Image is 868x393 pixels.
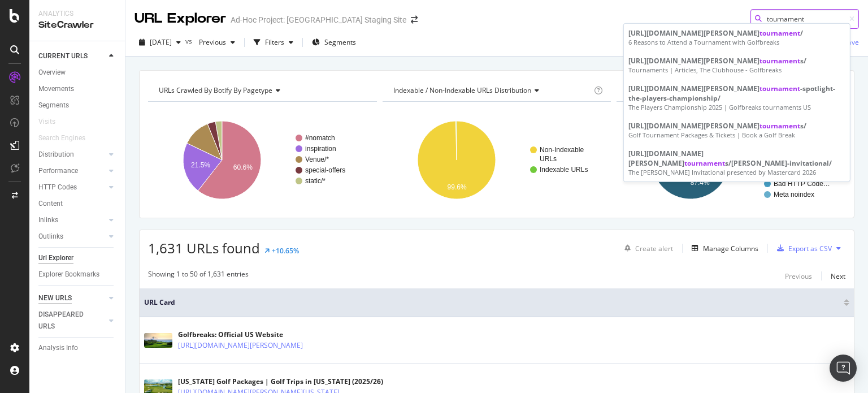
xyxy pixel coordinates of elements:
text: special-offers [305,166,345,174]
text: 60.6% [233,163,253,171]
div: Showing 1 to 50 of 1,631 entries [148,269,249,283]
div: Golfbreaks: Official US Website [178,330,327,340]
h4: Indexable / Non-Indexable URLs Distribution [391,81,592,100]
a: Outlinks [38,231,106,243]
div: URL Explorer [134,9,226,28]
text: Bad HTTP Code… [774,180,830,188]
span: tournament [684,158,725,167]
div: [URL][DOMAIN_NAME][PERSON_NAME] / [628,28,845,38]
div: [URL][DOMAIN_NAME][PERSON_NAME] -spotlight-the-players-championship/ [628,83,845,102]
text: static/* [305,177,325,185]
span: Indexable / Non-Indexable URLs distribution [393,85,531,95]
input: Find a URL [750,9,859,29]
div: CURRENT URLS [38,50,88,62]
div: Inlinks [38,214,58,226]
a: HTTP Codes [38,182,106,193]
a: Performance [38,165,106,177]
a: Overview [38,67,117,79]
span: Previous [194,37,226,47]
a: Analysis Info [38,342,117,354]
a: NEW URLS [38,292,106,304]
a: [URL][DOMAIN_NAME][PERSON_NAME]tournaments/Golf Tournament Packages & Tickets | Book a Golf Break [624,116,850,144]
div: Overview [38,67,66,79]
span: 2025 Sep. 25th [150,37,172,47]
button: Manage Columns [687,241,758,255]
text: Venue/* [305,156,329,163]
div: DISAPPEARED URLS [38,309,96,332]
div: Golf Tournament Packages & Tickets | Book a Golf Break [628,131,845,140]
span: tournament [759,83,800,93]
a: [URL][DOMAIN_NAME][PERSON_NAME]tournaments/Tournaments | Articles, The Clubhouse - Golfbreaks [624,51,850,79]
a: Content [38,198,117,210]
a: Visits [38,116,67,128]
button: Previous [785,269,812,283]
div: +10.65% [272,246,299,256]
div: Distribution [38,149,74,161]
div: Open Intercom Messenger [830,355,857,382]
svg: A chart. [148,111,374,209]
text: URLs [540,155,557,163]
div: The [PERSON_NAME] Invitational presented by Mastercard 2026 [628,168,845,177]
div: Create alert [635,244,673,253]
button: Filters [249,33,298,51]
div: Content [38,198,63,210]
div: Next [831,271,845,281]
svg: A chart. [383,111,609,209]
img: main image [144,333,172,348]
div: [URL][DOMAIN_NAME][PERSON_NAME] s/[PERSON_NAME]-invitational/ [628,148,845,167]
a: CURRENT URLS [38,50,106,62]
button: Segments [307,33,361,51]
div: Previous [785,271,812,281]
div: Ad-Hoc Project: [GEOGRAPHIC_DATA] Staging Site [231,14,406,25]
a: [URL][DOMAIN_NAME][PERSON_NAME]tournaments/[PERSON_NAME]-invitational/The [PERSON_NAME] Invitatio... [624,144,850,181]
div: Analytics [38,9,116,19]
text: #nomatch [305,134,335,142]
h4: URLs Crawled By Botify By pagetype [157,81,367,100]
span: tournament [759,28,800,38]
a: Distribution [38,149,106,161]
div: HTTP Codes [38,182,77,193]
text: 21.5% [191,161,210,169]
div: SiteCrawler [38,19,116,32]
span: tournament [759,120,800,130]
a: Explorer Bookmarks [38,269,117,280]
div: Explorer Bookmarks [38,269,99,280]
div: Analysis Info [38,342,78,354]
div: Segments [38,100,69,111]
span: URLs Crawled By Botify By pagetype [159,85,272,95]
span: 1,631 URLs found [148,239,260,257]
span: tournament [759,56,800,66]
div: [URL][DOMAIN_NAME][PERSON_NAME] s/ [628,120,845,130]
div: 6 Reasons to Attend a Tournament with Golfbreaks [628,38,845,47]
div: Performance [38,165,78,177]
a: [URL][DOMAIN_NAME][PERSON_NAME]tournament-spotlight-the-players-championship/The Players Champion... [624,79,850,116]
a: Inlinks [38,214,106,226]
div: Save [844,37,859,47]
div: Tournaments | Articles, The Clubhouse - Golfbreaks [628,66,845,75]
div: Movements [38,83,74,95]
div: Outlinks [38,231,63,243]
a: DISAPPEARED URLS [38,309,106,332]
a: Movements [38,83,117,95]
div: Export as CSV [788,244,832,253]
div: [URL][DOMAIN_NAME][PERSON_NAME] s/ [628,56,845,66]
svg: A chart. [617,111,843,209]
button: Previous [194,33,240,51]
button: Next [831,269,845,283]
div: Filters [265,37,284,47]
a: [URL][DOMAIN_NAME][PERSON_NAME] [178,340,303,351]
a: Url Explorer [38,252,117,264]
button: Export as CSV [772,239,832,257]
div: Visits [38,116,55,128]
button: [DATE] [134,33,185,51]
div: [US_STATE] Golf Packages | Golf Trips in [US_STATE] (2025/26) [178,377,383,387]
a: Search Engines [38,132,97,144]
div: The Players Championship 2025 | Golfbreaks tournaments US [628,103,845,112]
button: Create alert [620,239,673,257]
div: arrow-right-arrow-left [411,16,418,24]
div: Url Explorer [38,252,73,264]
text: Meta noindex [774,191,814,198]
span: URL Card [144,297,841,308]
